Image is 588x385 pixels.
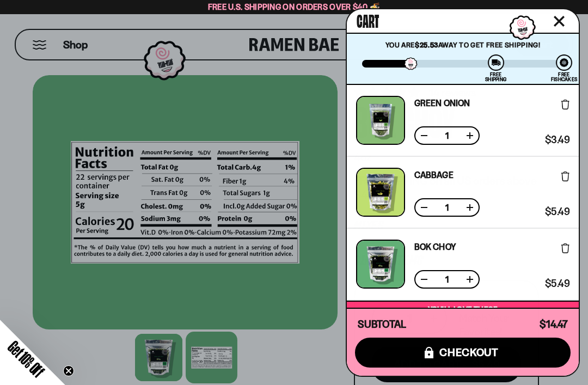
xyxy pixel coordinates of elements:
a: Cabbage [414,170,454,179]
span: 1 [438,203,456,212]
span: $5.49 [545,279,569,289]
span: checkout [439,346,499,358]
span: $5.49 [545,207,569,217]
span: Free U.S. Shipping on Orders over $40 🍜 [208,2,381,12]
p: You’ll love these [350,304,576,315]
button: Close teaser [63,365,74,376]
a: Bok Choy [414,242,456,251]
span: $14.47 [540,318,568,331]
a: Green Onion [414,99,470,107]
button: Close cart [551,13,567,29]
div: Free Fishcakes [551,72,578,82]
strong: $25.53 [415,40,438,49]
span: 1 [438,131,456,140]
button: checkout [355,338,571,368]
span: $3.49 [545,135,569,145]
span: 1 [438,275,456,284]
span: Cart [357,9,379,30]
p: You are away to get Free Shipping! [362,40,563,49]
span: Get 10% Off [5,338,47,380]
h4: Subtotal [358,319,406,330]
div: Free Shipping [485,72,506,82]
